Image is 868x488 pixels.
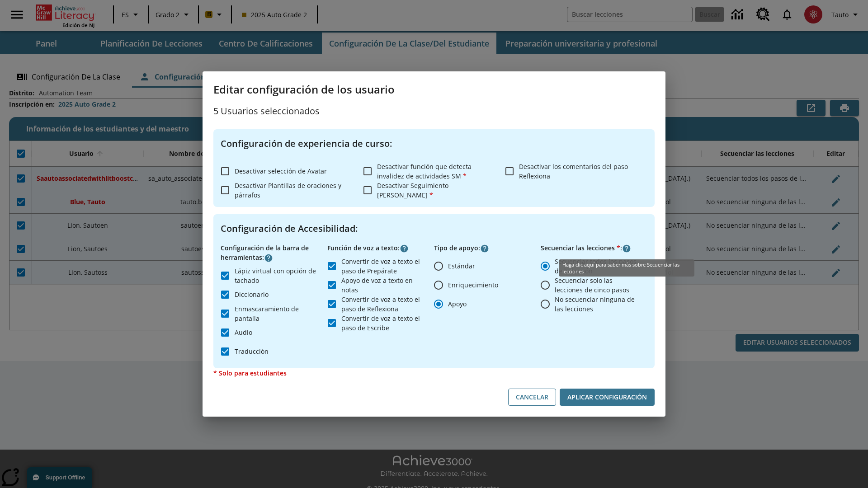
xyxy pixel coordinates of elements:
[235,290,269,299] span: Diccionario
[235,181,341,199] span: Desactivar Plantillas de oraciones y párrafos
[400,244,409,253] button: Haga clic aquí para saber más sobre
[235,328,252,337] span: Audio
[377,181,448,199] span: Desactivar Seguimiento [PERSON_NAME]
[555,276,640,295] span: Secuenciar solo las lecciones de cinco pasos
[235,167,327,175] span: Desactivar selección de Avatar
[327,243,434,253] p: Función de voz a texto :
[519,162,628,180] span: Desactivar los comentarios del paso Reflexiona
[213,82,655,97] h3: Editar configuración de los usuario
[555,257,640,276] span: Secuenciar todos los pasos de la lección
[341,276,427,295] span: Apoyo de voz a texto en notas
[221,221,647,236] h4: Configuración de Accesibilidad :
[508,389,556,406] button: Cancelar
[221,136,647,151] h4: Configuración de experiencia de curso :
[560,389,655,406] button: Aplicar configuración
[541,243,647,253] p: Secuenciar las lecciones :
[221,243,327,263] p: Configuración de la barra de herramientas :
[213,368,655,378] p: * Solo para estudiantes
[264,253,273,263] button: Haga clic aquí para saber más sobre
[235,304,320,323] span: Enmascaramiento de pantalla
[341,314,427,333] span: Convertir de voz a texto el paso de Escribe
[555,295,640,314] span: No secuenciar ninguna de las lecciones
[235,347,269,356] span: Traducción
[377,162,472,180] span: Desactivar función que detecta invalidez de actividades SM
[448,299,467,309] span: Apoyo
[434,243,541,253] p: Tipo de apoyo :
[235,266,320,285] span: Lápiz virtual con opción de tachado
[448,280,498,290] span: Enriquecimiento
[480,244,489,253] button: Haga clic aquí para saber más sobre
[341,257,427,276] span: Convertir de voz a texto el paso de Prepárate
[213,104,655,118] p: 5 Usuarios seleccionados
[448,261,475,271] span: Estándar
[622,244,631,253] button: Haga clic aquí para saber más sobre
[559,259,694,277] div: Haga clic aquí para saber más sobre Secuenciar las lecciones
[341,295,427,314] span: Convertir de voz a texto el paso de Reflexiona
